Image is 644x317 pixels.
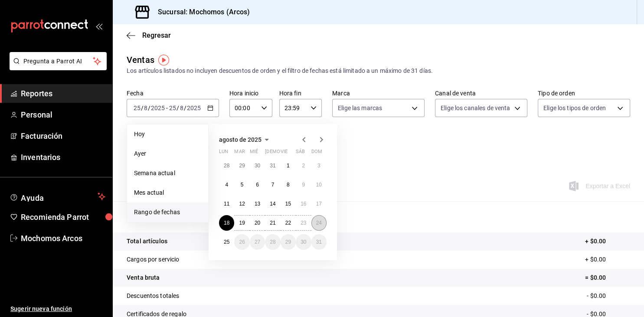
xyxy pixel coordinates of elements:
[441,104,510,112] span: Elige los canales de venta
[21,211,105,223] span: Recomienda Parrot
[21,88,105,99] span: Reportes
[265,215,280,231] button: 21 de agosto de 2025
[316,201,322,207] abbr: 17 de agosto de 2025
[21,109,105,121] span: Personal
[21,232,105,244] span: Mochomos Arcos
[224,201,229,207] abbr: 11 de agosto de 2025
[270,220,275,226] abbr: 21 de agosto de 2025
[134,149,201,158] span: Ayer
[234,196,249,212] button: 12 de agosto de 2025
[21,191,94,202] span: Ayuda
[281,196,296,212] button: 15 de agosto de 2025
[219,134,272,145] button: agosto de 2025
[134,208,201,217] span: Rango de fechas
[316,220,322,226] abbr: 24 de agosto de 2025
[255,163,260,169] abbr: 30 de julio de 2025
[239,220,245,226] abbr: 19 de agosto de 2025
[287,163,290,169] abbr: 1 de agosto de 2025
[585,255,630,264] p: + $0.00
[10,304,105,314] span: Sugerir nueva función
[265,149,316,158] abbr: jueves
[224,239,229,245] abbr: 25 de agosto de 2025
[316,239,322,245] abbr: 31 de agosto de 2025
[250,149,258,158] abbr: miércoles
[180,105,184,111] input: --
[311,196,327,212] button: 17 de agosto de 2025
[256,182,259,188] abbr: 6 de agosto de 2025
[302,163,305,169] abbr: 2 de agosto de 2025
[587,291,630,301] p: - $0.00
[265,196,280,212] button: 14 de agosto de 2025
[296,234,311,250] button: 30 de agosto de 2025
[271,182,275,188] abbr: 7 de agosto de 2025
[311,215,327,231] button: 24 de agosto de 2025
[239,201,245,207] abbr: 12 de agosto de 2025
[6,63,107,72] a: Pregunta a Parrot AI
[338,104,382,112] span: Elige las marcas
[270,163,275,169] abbr: 31 de julio de 2025
[255,220,260,226] abbr: 20 de agosto de 2025
[234,149,245,158] abbr: martes
[127,273,160,282] p: Venta bruta
[219,158,234,173] button: 28 de julio de 2025
[239,239,245,245] abbr: 26 de agosto de 2025
[148,105,150,111] span: /
[186,105,201,111] input: ----
[585,273,630,282] p: = $0.00
[311,149,322,158] abbr: domingo
[134,169,201,178] span: Semana actual
[281,215,296,231] button: 22 de agosto de 2025
[255,239,260,245] abbr: 27 de agosto de 2025
[127,212,630,222] p: Resumen
[141,105,144,111] span: /
[224,163,229,169] abbr: 28 de julio de 2025
[265,177,280,193] button: 7 de agosto de 2025
[281,234,296,250] button: 29 de agosto de 2025
[296,215,311,231] button: 23 de agosto de 2025
[169,105,177,111] input: --
[332,90,425,96] label: Marca
[296,149,305,158] abbr: sábado
[241,182,244,188] abbr: 5 de agosto de 2025
[302,182,305,188] abbr: 9 de agosto de 2025
[158,55,169,65] img: Tooltip marker
[311,158,327,173] button: 3 de agosto de 2025
[279,90,322,96] label: Hora fin
[225,182,228,188] abbr: 4 de agosto de 2025
[166,105,168,111] span: -
[127,31,171,39] button: Regresar
[127,53,154,66] div: Ventas
[21,130,105,142] span: Facturación
[23,57,93,66] span: Pregunta a Parrot AI
[151,7,250,17] h3: Sucursal: Mochomos (Arcos)
[281,158,296,173] button: 1 de agosto de 2025
[250,234,265,250] button: 27 de agosto de 2025
[285,201,291,207] abbr: 15 de agosto de 2025
[184,105,186,111] span: /
[224,220,229,226] abbr: 18 de agosto de 2025
[585,237,630,246] p: + $0.00
[127,90,219,96] label: Fecha
[177,105,179,111] span: /
[317,163,320,169] abbr: 3 de agosto de 2025
[543,104,606,112] span: Elige los tipos de orden
[219,234,234,250] button: 25 de agosto de 2025
[255,201,260,207] abbr: 13 de agosto de 2025
[296,196,311,212] button: 16 de agosto de 2025
[296,158,311,173] button: 2 de agosto de 2025
[316,182,322,188] abbr: 10 de agosto de 2025
[10,52,107,70] button: Pregunta a Parrot AI
[127,66,630,75] div: Los artículos listados no incluyen descuentos de orden y el filtro de fechas está limitado a un m...
[133,105,141,111] input: --
[234,158,249,173] button: 29 de julio de 2025
[296,177,311,193] button: 9 de agosto de 2025
[219,136,262,143] span: agosto de 2025
[281,177,296,193] button: 8 de agosto de 2025
[150,105,165,111] input: ----
[538,90,630,96] label: Tipo de orden
[301,201,306,207] abbr: 16 de agosto de 2025
[301,239,306,245] abbr: 30 de agosto de 2025
[301,220,306,226] abbr: 23 de agosto de 2025
[234,177,249,193] button: 5 de agosto de 2025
